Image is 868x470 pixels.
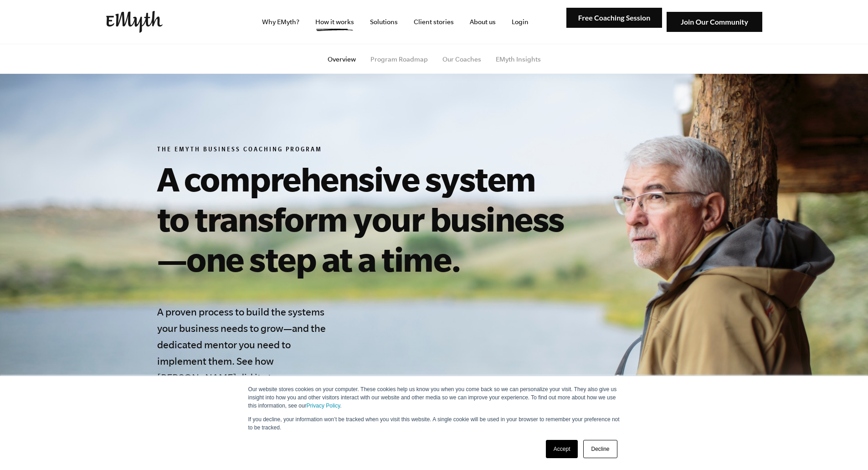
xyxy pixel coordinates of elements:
a: Overview [328,56,356,63]
a: Our Coaches [442,56,481,63]
a: Program Roadmap [370,56,428,63]
img: EMyth [106,11,163,33]
h1: A comprehensive system to transform your business—one step at a time. [157,159,573,279]
img: Join Our Community [667,12,762,32]
h6: The EMyth Business Coaching Program [157,146,573,155]
a: Privacy Policy [307,403,340,409]
a: Accept [546,440,578,458]
img: Free Coaching Session [566,8,662,28]
h4: A proven process to build the systems your business needs to grow—and the dedicated mentor you ne... [157,304,332,402]
p: Our website stores cookies on your computer. These cookies help us know you when you come back so... [248,385,620,410]
p: If you decline, your information won’t be tracked when you visit this website. A single cookie wi... [248,415,620,432]
a: EMyth Insights [496,56,541,63]
a: Decline [583,440,617,458]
